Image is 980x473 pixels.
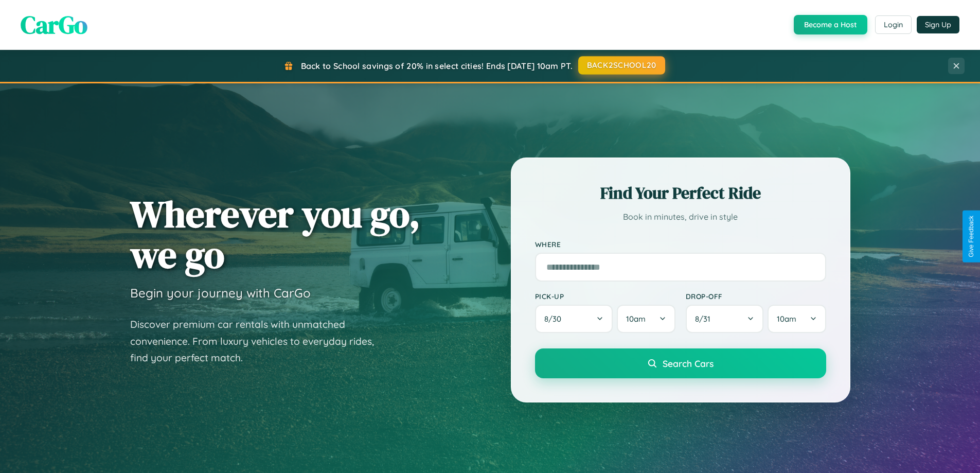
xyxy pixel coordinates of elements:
label: Pick-up [535,292,675,301]
span: 8 / 31 [695,314,716,324]
span: Back to School savings of 20% in select cities! Ends [DATE] 10am PT. [301,61,573,71]
h3: Begin your journey with CarGo [130,285,311,301]
h1: Wherever you go, we go [130,194,420,275]
label: Drop-off [686,292,826,301]
button: Become a Host [794,15,867,34]
span: 10am [626,314,646,324]
button: Login [875,15,912,34]
p: Book in minutes, drive in style [535,209,826,224]
div: Give Feedback [968,216,975,257]
button: BACK2SCHOOL20 [578,56,665,75]
label: Where [535,240,826,249]
button: 10am [617,305,675,333]
span: 8 / 30 [544,314,566,324]
span: CarGo [21,8,87,42]
button: 8/31 [686,305,764,333]
button: 8/30 [535,305,613,333]
span: Search Cars [663,358,714,369]
span: 10am [777,314,796,324]
p: Discover premium car rentals with unmatched convenience. From luxury vehicles to everyday rides, ... [130,316,387,366]
button: 10am [768,305,826,333]
button: Sign Up [917,16,959,33]
h2: Find Your Perfect Ride [535,182,826,204]
button: Search Cars [535,348,826,378]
